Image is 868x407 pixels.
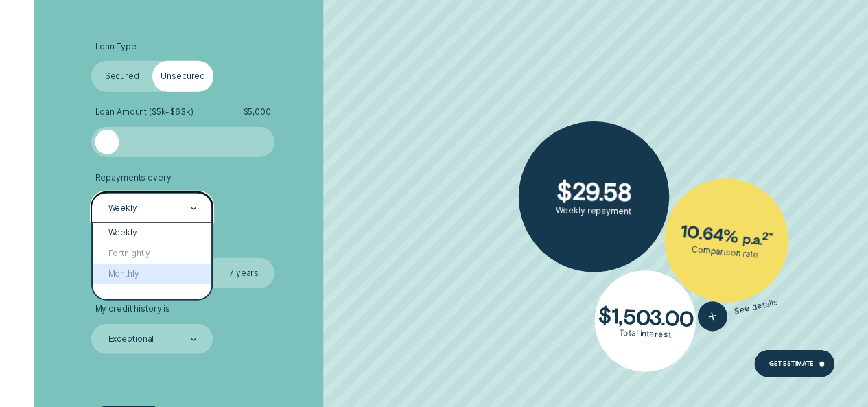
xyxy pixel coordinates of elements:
[95,42,136,52] span: Loan Type
[95,173,171,183] span: Repayments every
[213,258,274,288] label: 7 years
[91,61,152,91] label: Secured
[93,223,211,244] div: Weekly
[93,244,211,264] div: Fortnightly
[733,297,778,316] span: See details
[243,107,270,117] span: $ 5,000
[108,203,137,213] div: Weekly
[95,304,170,314] span: My credit history is
[95,107,193,117] span: Loan Amount ( $5k - $63k )
[93,264,211,284] div: Monthly
[152,61,213,91] label: Unsecured
[694,288,780,334] button: See details
[108,334,154,345] div: Exceptional
[754,350,835,377] a: Get Estimate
